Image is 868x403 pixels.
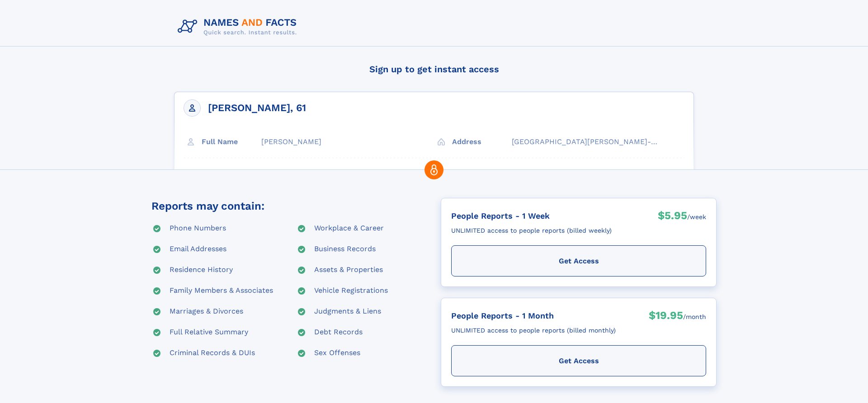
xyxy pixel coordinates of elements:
[170,223,226,234] div: Phone Numbers
[170,327,248,338] div: Full Relative Summary
[314,223,384,234] div: Workplace & Career
[151,198,264,214] div: Reports may contain:
[451,308,616,323] div: People Reports - 1 Month
[174,14,304,39] img: Logo Names and Facts
[170,348,255,359] div: Criminal Records & DUIs
[451,323,616,338] div: UNLIMITED access to people reports (billed monthly)
[174,56,694,83] h4: Sign up to get instant access
[314,265,383,276] div: Assets & Properties
[170,286,273,296] div: Family Members & Associates
[649,308,683,325] div: $19.95
[451,223,612,238] div: UNLIMITED access to people reports (billed weekly)
[314,348,360,359] div: Sex Offenses
[314,244,376,255] div: Business Records
[314,286,388,296] div: Vehicle Registrations
[314,327,363,338] div: Debt Records
[314,306,381,317] div: Judgments & Liens
[170,306,243,317] div: Marriages & Divorces
[170,265,233,276] div: Residence History
[658,208,687,225] div: $5.95
[683,308,706,325] div: /month
[170,244,226,255] div: Email Addresses
[451,208,612,223] div: People Reports - 1 Week
[451,345,706,376] div: Get Access
[687,208,706,225] div: /week
[451,245,706,276] div: Get Access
